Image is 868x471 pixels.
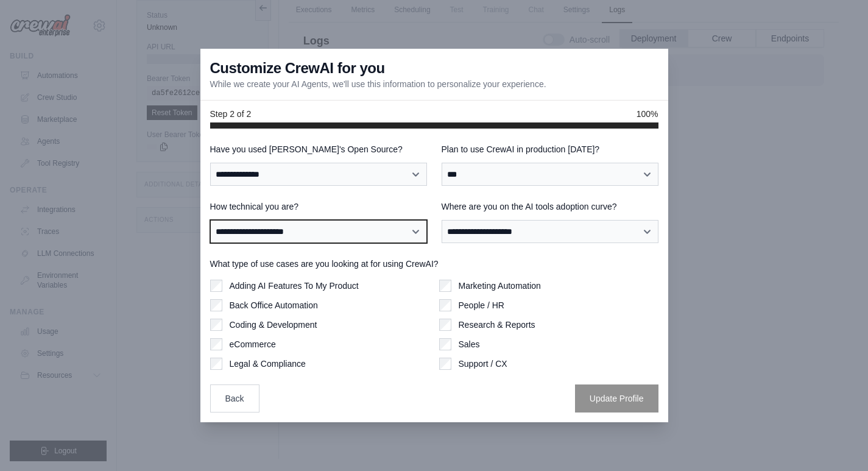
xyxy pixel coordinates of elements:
h3: Customize CrewAI for you [210,58,385,78]
label: Coding & Development [230,319,317,331]
label: People / HR [459,299,504,311]
label: Support / CX [459,358,507,370]
label: Research & Reports [459,319,535,331]
span: Step 2 of 2 [210,108,252,120]
label: Legal & Compliance [230,358,306,370]
span: 100% [637,108,658,120]
label: Where are you on the AI tools adoption curve? [442,200,658,213]
label: Sales [459,338,480,350]
label: Back Office Automation [230,299,318,311]
label: What type of use cases are you looking at for using CrewAI? [210,258,658,270]
label: How technical you are? [210,200,427,213]
label: Adding AI Features To My Product [230,280,359,292]
button: Back [210,384,259,413]
label: Marketing Automation [459,280,541,292]
p: While we create your AI Agents, we'll use this information to personalize your experience. [210,78,546,90]
label: eCommerce [230,338,276,350]
label: Have you used [PERSON_NAME]'s Open Source? [210,143,427,155]
button: Update Profile [575,384,658,413]
label: Plan to use CrewAI in production [DATE]? [442,143,658,155]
